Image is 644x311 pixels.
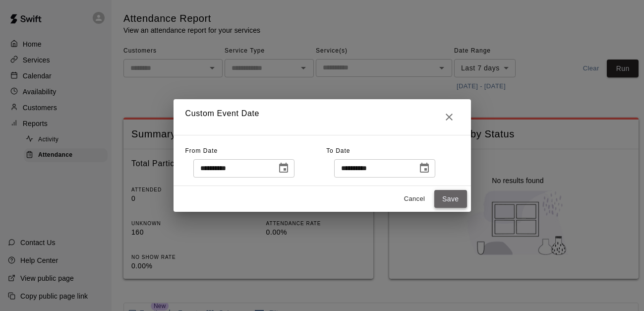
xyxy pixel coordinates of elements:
[174,99,471,135] h2: Custom Event Date
[326,147,350,154] span: To Date
[274,158,293,178] button: Choose date, selected date is Sep 17, 2025
[399,191,430,207] button: Cancel
[439,107,459,127] button: Close
[414,158,434,178] button: Choose date, selected date is Sep 17, 2025
[434,190,467,208] button: Save
[185,147,218,154] span: From Date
